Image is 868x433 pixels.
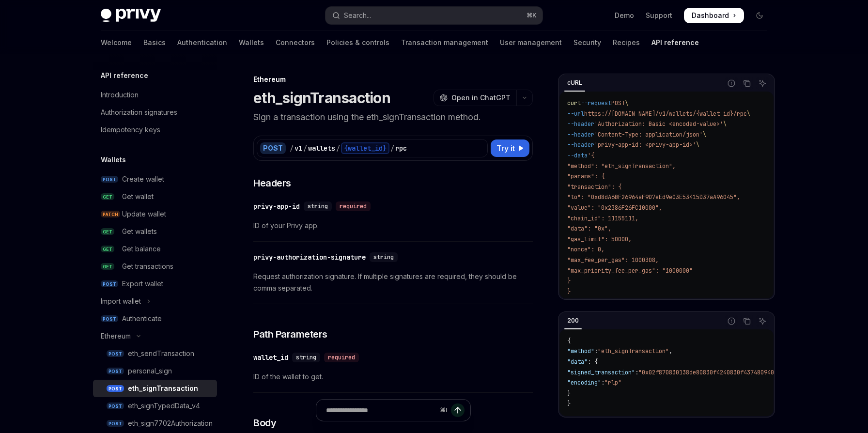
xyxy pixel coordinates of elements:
div: POST [260,142,286,154]
a: Idempotency keys [93,121,217,139]
span: Open in ChatGPT [451,93,511,103]
span: --header [567,120,594,128]
span: POST [107,402,124,410]
div: required [336,201,371,211]
span: \ [703,131,706,139]
a: Introduction [93,86,217,104]
span: --header [567,141,594,149]
a: GETGet transactions [93,258,217,275]
button: Copy the contents from the code block [741,77,753,90]
a: Dashboard [684,8,744,23]
span: "rlp" [604,379,621,387]
a: POSTCreate wallet [93,170,217,188]
span: } [567,277,571,285]
div: rpc [395,143,407,153]
div: / [303,143,307,153]
a: User management [500,31,562,54]
button: Open in ChatGPT [434,90,516,106]
span: { [567,337,571,345]
span: "value": "0x2386F26FC10000", [567,204,662,212]
div: Ethereum [253,75,533,84]
span: "encoding" [567,379,601,387]
a: Basics [143,31,166,54]
button: Ask AI [756,315,769,327]
span: --header [567,131,594,139]
span: string [373,253,394,261]
span: : [635,369,638,376]
div: {wallet_id} [341,142,389,154]
span: } [567,400,571,407]
div: privy-authorization-signature [253,252,366,262]
span: "max_priority_fee_per_gas": "1000000" [567,267,693,275]
a: Support [646,11,672,20]
a: GETGet wallets [93,223,217,240]
a: Policies & controls [326,31,389,54]
span: \ [747,110,750,118]
a: POSTeth_sign7702Authorization [93,415,217,432]
button: Copy the contents from the code block [741,315,753,327]
div: Get wallet [122,191,154,202]
span: --request [581,99,611,107]
h5: Wallets [101,154,126,166]
div: Get transactions [122,261,173,272]
a: Transaction management [401,31,488,54]
div: Ethereum [101,330,131,342]
a: Security [573,31,601,54]
div: / [290,143,294,153]
span: GET [101,228,114,235]
div: Create wallet [122,173,164,185]
a: Welcome [101,31,132,54]
span: "to": "0xd8dA6BF26964aF9D7eEd9e03E53415D37aA96045", [567,193,740,201]
a: Recipes [613,31,640,54]
div: Get wallets [122,226,157,237]
button: Toggle dark mode [752,8,767,23]
div: privy-app-id [253,201,300,211]
span: "chain_id": 11155111, [567,215,638,222]
div: Idempotency keys [101,124,160,136]
span: : [594,347,598,355]
span: "max_fee_per_gas": 1000308, [567,256,659,264]
span: }' [567,298,574,306]
a: GETGet wallet [93,188,217,205]
div: eth_sendTransaction [128,348,194,359]
span: Headers [253,176,291,190]
span: curl [567,99,581,107]
span: "gas_limit": 50000, [567,235,632,243]
div: required [324,353,359,362]
span: 'Authorization: Basic <encoded-value>' [594,120,723,128]
span: "transaction": { [567,183,621,191]
a: Wallets [239,31,264,54]
span: \ [625,99,628,107]
a: API reference [651,31,699,54]
h5: API reference [101,70,148,81]
span: PATCH [101,211,120,218]
span: Try it [496,142,515,154]
span: https://[DOMAIN_NAME]/v1/wallets/{wallet_id}/rpc [584,110,747,118]
span: "signed_transaction" [567,369,635,376]
h1: eth_signTransaction [253,89,390,107]
span: POST [107,368,124,375]
a: Authorization signatures [93,104,217,121]
span: POST [107,385,124,392]
span: "nonce": 0, [567,246,604,253]
div: / [336,143,340,153]
span: "method" [567,347,594,355]
div: wallet_id [253,353,288,362]
span: : { [588,358,598,366]
div: Authorization signatures [101,107,177,118]
div: / [390,143,394,153]
div: Import wallet [101,295,141,307]
div: Introduction [101,89,139,101]
a: GETGet balance [93,240,217,258]
span: GET [101,246,114,253]
button: Report incorrect code [725,77,738,90]
span: \ [723,120,727,128]
span: "params": { [567,172,604,180]
div: eth_signTypedData_v4 [128,400,200,412]
a: POSTExport wallet [93,275,217,293]
button: Toggle Ethereum section [93,327,217,345]
span: } [567,288,571,295]
div: eth_signTransaction [128,383,198,394]
span: '{ [588,152,594,159]
span: } [567,389,571,397]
